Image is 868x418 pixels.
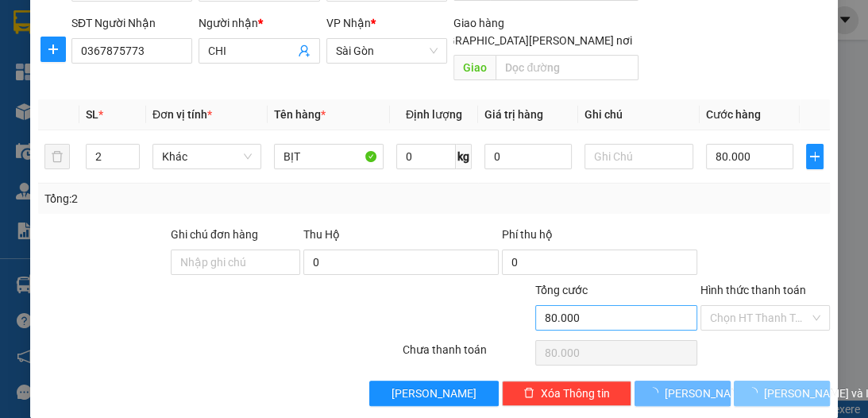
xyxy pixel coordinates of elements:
[41,43,65,56] span: plus
[647,387,665,398] span: loading
[665,385,750,402] span: [PERSON_NAME]
[86,108,98,121] span: SL
[535,284,588,296] span: Tổng cước
[298,45,311,57] span: user-add
[401,341,534,369] div: Chưa thanh toán
[44,190,337,207] div: Tổng: 2
[746,387,764,398] span: loading
[453,17,504,29] span: Giao hàng
[415,32,638,49] span: [GEOGRAPHIC_DATA][PERSON_NAME] nơi
[484,144,572,169] input: 0
[706,108,761,121] span: Cước hàng
[700,284,806,296] label: Hình thức thanh toán
[369,381,499,406] button: [PERSON_NAME]
[502,381,631,406] button: deleteXóa Thông tin
[326,17,371,29] span: VP Nhận
[336,39,438,63] span: Sài Gòn
[523,387,534,400] span: delete
[406,108,462,121] span: Định lượng
[456,144,472,169] span: kg
[171,250,300,275] input: Ghi chú đơn hàng
[734,381,830,406] button: [PERSON_NAME] và In
[496,55,638,80] input: Dọc đường
[541,385,610,402] span: Xóa Thông tin
[578,99,700,130] th: Ghi chú
[484,108,543,121] span: Giá trị hàng
[44,144,70,169] button: delete
[274,108,326,121] span: Tên hàng
[274,144,383,169] input: VD: Bàn, Ghế
[162,145,252,168] span: Khác
[807,150,823,163] span: plus
[453,55,496,80] span: Giao
[584,144,693,169] input: Ghi Chú
[303,228,340,241] span: Thu Hộ
[392,385,476,402] span: [PERSON_NAME]
[806,144,824,169] button: plus
[71,14,192,32] div: SĐT Người Nhận
[152,108,212,121] span: Đơn vị tính
[41,37,66,62] button: plus
[171,228,258,241] label: Ghi chú đơn hàng
[502,226,697,250] div: Phí thu hộ
[635,381,731,406] button: [PERSON_NAME]
[199,14,319,32] div: Người nhận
